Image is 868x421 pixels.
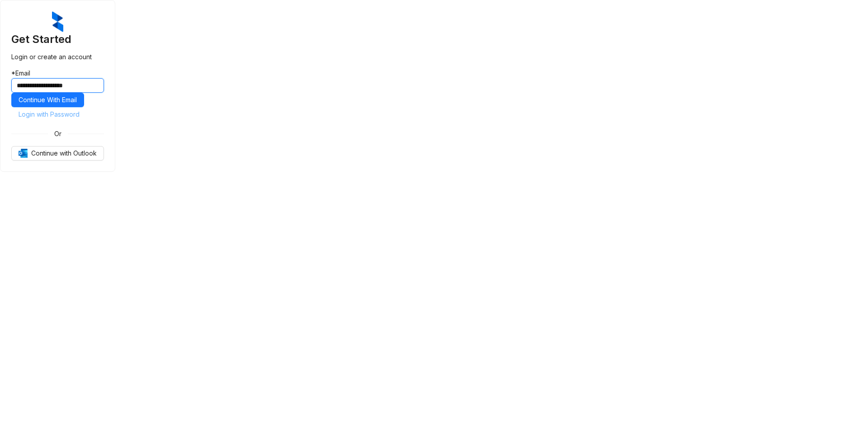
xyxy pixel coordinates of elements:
[48,129,68,139] span: Or
[11,32,104,47] h3: Get Started
[11,52,104,62] div: Login or create an account
[19,95,77,105] span: Continue With Email
[11,93,84,107] button: Continue With Email
[19,149,28,158] img: Outlook
[11,107,87,122] button: Login with Password
[52,11,63,32] img: ZumaIcon
[19,109,80,119] span: Login with Password
[11,68,104,78] div: Email
[31,148,97,158] span: Continue with Outlook
[11,146,104,161] button: OutlookContinue with Outlook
